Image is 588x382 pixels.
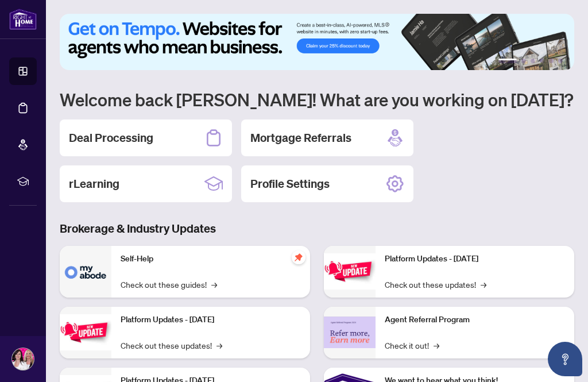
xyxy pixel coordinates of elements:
a: Check out these updates!→ [121,339,222,352]
span: → [216,339,222,352]
button: 4 [540,59,544,63]
a: Check out these updates!→ [385,278,486,291]
img: Platform Updates - June 23, 2025 [324,253,376,290]
img: Platform Updates - September 16, 2025 [60,314,111,350]
span: pushpin [292,250,305,264]
span: → [481,278,486,291]
h2: Deal Processing [69,130,153,146]
p: Agent Referral Program [385,314,565,326]
button: 6 [558,59,563,63]
button: Open asap [548,342,582,376]
button: 5 [549,59,554,63]
img: Agent Referral Program [324,317,376,348]
a: Check out these guides!→ [121,278,217,291]
h3: Brokerage & Industry Updates [60,221,574,237]
p: Platform Updates - [DATE] [121,314,301,326]
button: 2 [521,59,526,63]
a: Check it out!→ [385,339,439,352]
img: logo [9,9,37,30]
button: 3 [531,59,535,63]
p: Self-Help [121,253,301,265]
span: → [211,278,217,291]
h2: rLearning [69,176,119,192]
h2: Profile Settings [250,176,330,192]
img: Self-Help [60,246,111,298]
img: Profile Icon [12,348,34,370]
button: 1 [498,59,517,63]
p: Platform Updates - [DATE] [385,253,565,265]
h1: Welcome back [PERSON_NAME]! What are you working on [DATE]? [60,88,574,110]
h2: Mortgage Referrals [250,130,351,146]
img: Slide 0 [60,14,574,70]
span: → [434,339,439,352]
